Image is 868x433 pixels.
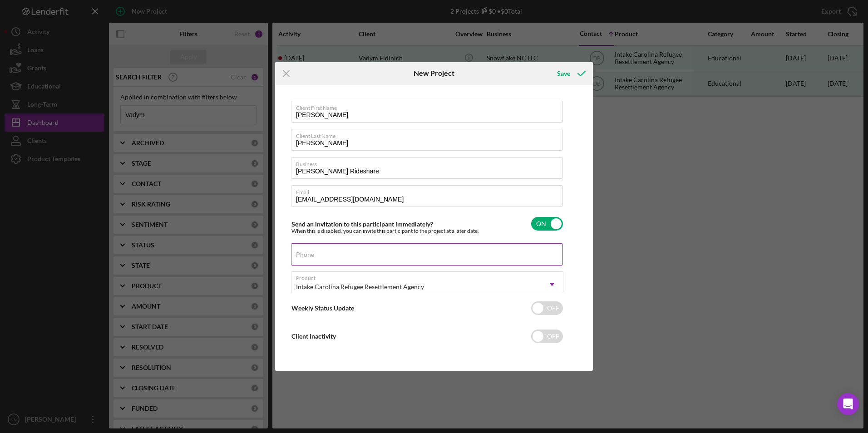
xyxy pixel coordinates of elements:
[291,228,479,234] div: When this is disabled, you can invite this participant to the project at a later date.
[296,283,424,290] div: Intake Carolina Refugee Resettlement Agency
[296,186,563,196] label: Email
[296,251,314,258] label: Phone
[296,129,563,139] label: Client Last Name
[296,157,563,167] label: Business
[548,64,593,83] button: Save
[414,69,454,77] h6: New Project
[296,101,563,111] label: Client First Name
[291,220,433,228] label: Send an invitation to this participant immediately?
[291,332,336,340] label: Client Inactivity
[291,304,354,312] label: Weekly Status Update
[557,64,570,83] div: Save
[837,393,859,415] div: Open Intercom Messenger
